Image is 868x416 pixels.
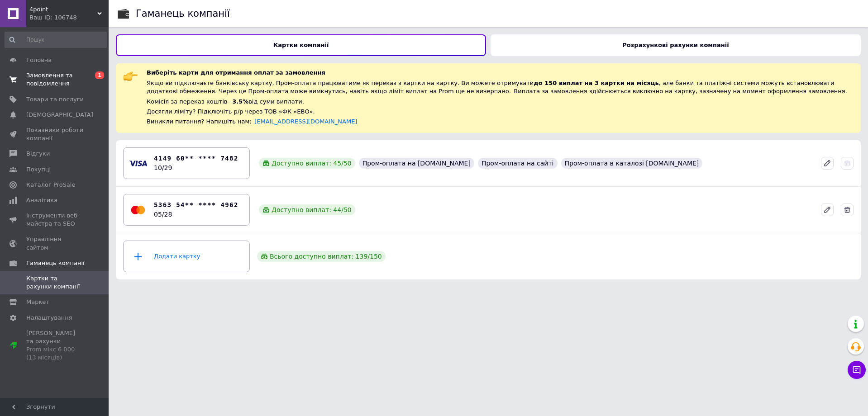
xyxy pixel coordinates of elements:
[257,251,386,262] div: Всього доступно виплат: 139 / 150
[478,158,558,169] div: Пром-оплата на сайті
[26,259,85,267] span: Гаманець компанії
[147,118,854,126] div: Виникли питання? Напишіть нам:
[147,108,854,116] div: Досягли ліміту? Підключіть р/р через ТОВ «ФК «ЕВО».
[95,71,104,79] span: 1
[154,164,172,171] time: 10/29
[26,181,75,189] span: Каталог ProSale
[232,98,248,105] span: 3.5%
[26,126,84,142] span: Показники роботи компанії
[26,274,84,291] span: Картки та рахунки компанії
[259,158,355,169] div: Доступно виплат: 45 / 50
[26,298,49,306] span: Маркет
[26,95,84,104] span: Товари та послуги
[5,32,107,48] input: Пошук
[26,165,51,174] span: Покупці
[123,69,138,83] img: :point_right:
[26,111,93,119] span: [DEMOGRAPHIC_DATA]
[154,211,172,218] time: 05/28
[259,204,355,215] div: Доступно виплат: 44 / 50
[147,79,854,96] div: Якщо ви підключаєте банківську картку, Пром-оплата працюватиме як переказ з картки на картку. Ви ...
[29,5,97,14] span: 4point
[26,314,72,322] span: Налаштування
[26,71,84,88] span: Замовлення та повідомлення
[147,98,854,106] div: Комісія за переказ коштів – від суми виплати.
[254,118,357,125] a: [EMAIL_ADDRESS][DOMAIN_NAME]
[561,158,703,169] div: Пром-оплата в каталозі [DOMAIN_NAME]
[26,150,50,158] span: Відгуки
[129,243,244,270] div: Додати картку
[147,69,325,76] span: Виберіть карти для отримання оплат за замовлення
[273,42,329,48] b: Картки компанії
[136,9,230,19] div: Гаманець компанії
[26,56,52,64] span: Головна
[848,361,866,379] button: Чат з покупцем
[26,329,84,362] span: [PERSON_NAME] та рахунки
[26,196,57,204] span: Аналітика
[26,212,84,228] span: Інструменти веб-майстра та SEO
[29,14,109,22] div: Ваш ID: 106748
[359,158,474,169] div: Пром-оплата на [DOMAIN_NAME]
[26,345,84,362] div: Prom мікс 6 000 (13 місяців)
[622,42,729,48] b: Розрахункові рахунки компанії
[534,80,658,86] span: до 150 виплат на 3 картки на місяць
[26,235,84,251] span: Управління сайтом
